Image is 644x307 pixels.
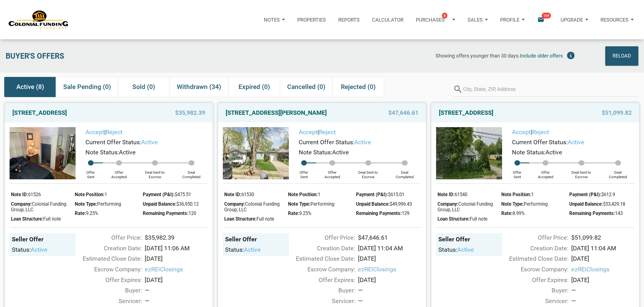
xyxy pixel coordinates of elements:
[461,10,494,30] button: Sales
[12,108,67,118] a: [STREET_ADDRESS]
[175,166,208,179] div: Deal Completed
[12,246,31,253] span: Status:
[542,13,551,19] span: 169
[75,192,105,197] span: Note Position:
[501,201,524,207] span: Note Type:
[499,254,568,264] div: Estimated Close Date:
[142,254,211,264] div: [DATE]
[568,233,638,242] div: $51,099.82
[258,7,291,32] a: Notes
[520,53,563,59] span: Include older offers
[288,192,318,197] span: Note Position:
[603,201,625,207] span: $53,429.18
[455,192,467,197] span: 61540
[605,46,638,66] button: Reload
[103,166,135,179] div: Offer Accepted
[561,17,583,23] p: Upgrade
[358,297,421,306] div: —
[286,276,355,285] div: Offer Expires:
[499,297,568,306] div: Servicer:
[355,276,424,285] div: [DATE]
[463,82,638,97] input: City, State, ZIP, Address
[175,192,191,197] span: $475.51
[105,192,107,197] span: 1
[299,139,354,146] span: Current Offer Status:
[568,276,638,285] div: [DATE]
[175,108,205,118] span: $35,982.39
[292,166,316,179] div: Offer Sent
[264,17,280,23] p: Notes
[494,7,531,32] a: Profile
[601,192,615,197] span: $612.9
[11,216,43,222] span: Loan Structure:
[143,192,175,197] span: Payment (P&I):
[28,192,41,197] span: 61526
[505,166,529,179] div: Offer Sent
[299,149,332,156] span: Note Status:
[132,82,155,92] span: Sold (0)
[73,276,142,285] div: Offer Expires:
[332,149,349,156] span: Active
[75,210,86,216] span: Rate:
[457,246,474,253] span: active
[600,17,629,23] p: Resources
[410,10,461,30] button: Purchases8
[358,265,421,274] span: ezREIClosings
[141,139,158,146] span: active
[468,17,483,23] p: Sales
[86,210,98,216] span: 9.25%
[4,77,56,97] div: Active (8)
[85,129,123,136] span: |
[224,192,241,197] span: Note ID:
[571,297,635,306] div: —
[442,13,447,19] span: 8
[11,192,28,197] span: Note ID:
[531,7,554,32] button: email169
[145,297,208,306] div: —
[569,201,603,207] span: Unpaid Balance:
[453,82,463,97] i: search
[319,129,336,136] a: Reject
[73,286,142,295] div: Buyer:
[512,129,549,136] span: |
[356,192,388,197] span: Payment (P&I):
[594,10,640,30] button: Resources
[258,10,291,30] button: Notes
[332,77,384,97] div: Rejected (0)
[286,254,355,264] div: Estimated Close Date:
[388,108,418,118] span: $47,646.61
[494,10,531,30] button: Profile
[280,77,332,97] div: Cancelled (0)
[135,166,175,179] div: Deal Sent to Escrow
[73,244,142,253] div: Creation Date:
[341,82,376,92] span: Rejected (0)
[601,166,634,179] div: Deal Completed
[177,82,221,92] span: Withdrawn (34)
[143,210,189,216] span: Remaining Payments:
[524,201,548,207] span: Performing
[332,7,366,32] button: Reports
[532,129,549,136] a: Reject
[358,286,421,295] div: —
[501,210,513,216] span: Rate:
[63,82,111,92] span: Sale Pending (0)
[356,210,402,216] span: Remaining Payments:
[78,166,103,179] div: Offer Sent
[388,192,404,197] span: $615.01
[316,166,348,179] div: Offer Accepted
[513,210,525,216] span: 8.99%
[73,265,142,274] div: Escrow Company:
[461,7,494,32] a: Sales
[438,246,457,253] span: Status:
[537,16,545,24] i: email
[594,7,640,32] a: Resources
[11,201,66,212] span: Colonial Funding Group, LLC
[288,210,299,216] span: Rate:
[410,7,461,32] a: Purchases8
[239,82,270,92] span: Expired (0)
[119,149,136,156] span: Active
[372,17,403,23] p: Calculator
[142,244,211,253] div: [DATE] 11:06 AM
[85,139,141,146] span: Current Offer Status:
[531,192,534,197] span: 1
